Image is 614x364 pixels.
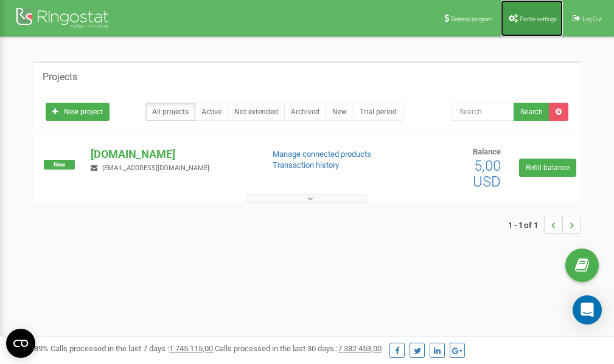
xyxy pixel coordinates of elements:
[273,149,371,159] a: Manage connected products
[452,103,514,121] input: Search
[46,103,110,121] a: New project
[102,164,209,172] span: [EMAIL_ADDRESS][DOMAIN_NAME]
[520,16,557,22] span: Profile settings
[43,72,77,83] h5: Projects
[473,157,501,190] span: 5,00 USD
[338,344,382,353] u: 7 382 453,00
[273,160,339,170] a: Transaction history
[573,295,602,325] div: Open Intercom Messenger
[44,160,75,170] span: New
[582,16,602,22] span: Log Out
[326,103,354,121] a: New
[519,159,576,177] a: Refill balance
[195,103,228,121] a: Active
[91,146,253,162] p: [DOMAIN_NAME]
[451,16,493,22] span: Referral program
[353,103,403,121] a: Trial period
[514,103,549,121] button: Search
[473,147,501,156] span: Balance
[284,103,326,121] a: Archived
[145,103,195,121] a: All projects
[6,329,35,358] button: Open CMP widget
[169,344,213,353] u: 1 745 115,00
[228,103,285,121] a: Not extended
[51,344,213,353] span: Calls processed in the last 7 days :
[508,204,581,246] nav: ...
[215,344,382,353] span: Calls processed in the last 30 days :
[508,216,544,234] span: 1 - 1 of 1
